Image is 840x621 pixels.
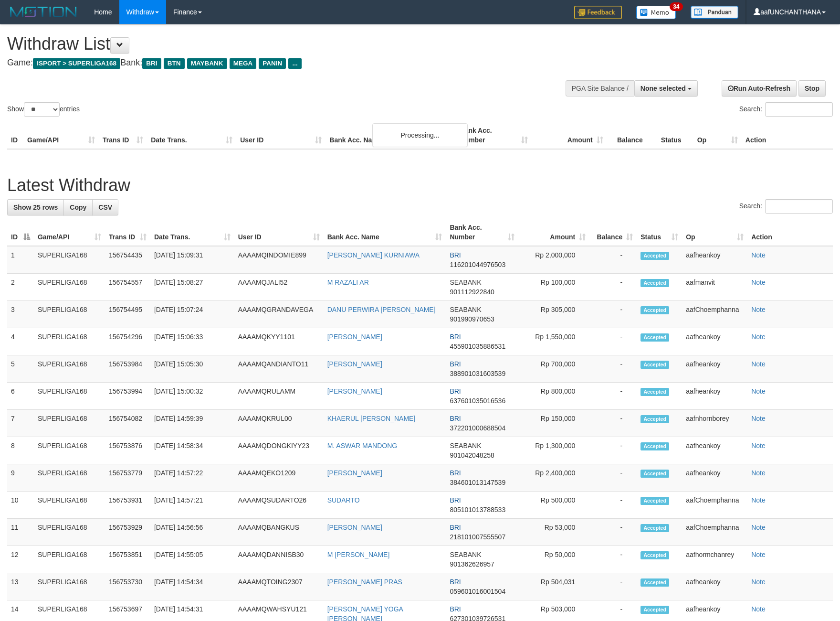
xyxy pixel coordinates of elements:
a: Note [751,306,766,313]
span: None selected [640,85,686,92]
a: Note [751,469,766,477]
span: Copy 901042048258 to clipboard [450,451,494,459]
span: BRI [450,578,461,586]
a: [PERSON_NAME] PRAS [327,578,402,586]
td: 12 [7,546,34,573]
td: SUPERLIGA168 [34,410,105,437]
span: Accepted [640,497,669,505]
span: Accepted [640,470,669,478]
td: 156753779 [105,464,150,492]
td: 156753929 [105,519,150,546]
span: SEABANK [450,442,481,450]
td: aafheankoy [682,573,747,600]
a: Run Auto-Refresh [722,80,797,96]
span: Accepted [640,279,669,287]
td: 8 [7,437,34,464]
a: Note [751,360,766,368]
span: Copy 637601035016536 to clipboard [450,397,505,405]
label: Search: [739,199,833,214]
th: Date Trans.: activate to sort column ascending [150,219,234,246]
a: [PERSON_NAME] [327,469,382,477]
th: Bank Acc. Number: activate to sort column ascending [446,219,518,246]
span: BRI [450,360,461,368]
h1: Withdraw List [7,34,550,54]
td: AAAAMQKRUL00 [234,410,324,437]
th: Date Trans. [147,122,236,149]
td: [DATE] 14:56:56 [150,519,234,546]
td: 4 [7,328,34,355]
a: DANU PERWIRA [PERSON_NAME] [327,306,436,313]
td: aafChoemphanna [682,301,747,328]
td: [DATE] 15:07:24 [150,301,234,328]
td: SUPERLIGA168 [34,492,105,519]
td: [DATE] 15:06:33 [150,328,234,355]
div: PGA Site Balance / [566,80,634,96]
td: AAAAMQGRANDAVEGA [234,301,324,328]
a: Note [751,251,766,259]
a: Note [751,605,766,613]
span: Accepted [640,415,669,423]
td: [DATE] 15:09:31 [150,246,234,274]
td: [DATE] 14:54:34 [150,573,234,600]
span: Accepted [640,252,669,260]
span: Accepted [640,388,669,396]
span: BRI [450,605,461,613]
span: SEABANK [450,551,481,558]
a: Note [751,496,766,504]
td: - [589,546,637,573]
td: Rp 100,000 [518,274,589,301]
td: 156753876 [105,437,150,464]
span: Accepted [640,606,669,614]
td: Rp 800,000 [518,383,589,410]
td: Rp 53,000 [518,519,589,546]
a: Note [751,387,766,395]
span: PANIN [259,58,286,69]
a: Note [751,278,766,286]
th: Amount [532,122,607,149]
td: SUPERLIGA168 [34,573,105,600]
button: None selected [634,80,698,96]
label: Show entries [7,102,80,117]
td: AAAAMQKYY1101 [234,328,324,355]
td: 156754495 [105,301,150,328]
td: Rp 305,000 [518,301,589,328]
span: Copy 384601013147539 to clipboard [450,479,505,486]
span: BRI [450,387,461,395]
td: aafheankoy [682,437,747,464]
span: Accepted [640,578,669,587]
span: Accepted [640,306,669,314]
a: CSV [92,199,118,215]
td: 6 [7,383,34,410]
td: Rp 150,000 [518,410,589,437]
span: Accepted [640,361,669,369]
img: MOTION_logo.png [7,5,80,19]
td: SUPERLIGA168 [34,519,105,546]
td: aafheankoy [682,328,747,355]
td: 10 [7,492,34,519]
td: aafheankoy [682,464,747,492]
span: BTN [164,58,185,69]
td: 156754296 [105,328,150,355]
span: Accepted [640,333,669,342]
div: Processing... [372,123,468,147]
td: Rp 50,000 [518,546,589,573]
td: AAAAMQINDOMIE899 [234,246,324,274]
span: MAYBANK [187,58,227,69]
td: [DATE] 14:59:39 [150,410,234,437]
td: SUPERLIGA168 [34,328,105,355]
span: 34 [670,2,682,11]
th: Op: activate to sort column ascending [682,219,747,246]
span: BRI [450,415,461,422]
td: - [589,274,637,301]
th: Action [742,122,833,149]
td: aafheankoy [682,246,747,274]
a: Copy [63,199,93,215]
td: [DATE] 15:08:27 [150,274,234,301]
td: SUPERLIGA168 [34,355,105,383]
td: 156754082 [105,410,150,437]
select: Showentries [24,102,60,117]
th: Bank Acc. Name: activate to sort column ascending [324,219,446,246]
td: aafnhornborey [682,410,747,437]
a: Note [751,578,766,586]
td: [DATE] 15:05:30 [150,355,234,383]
